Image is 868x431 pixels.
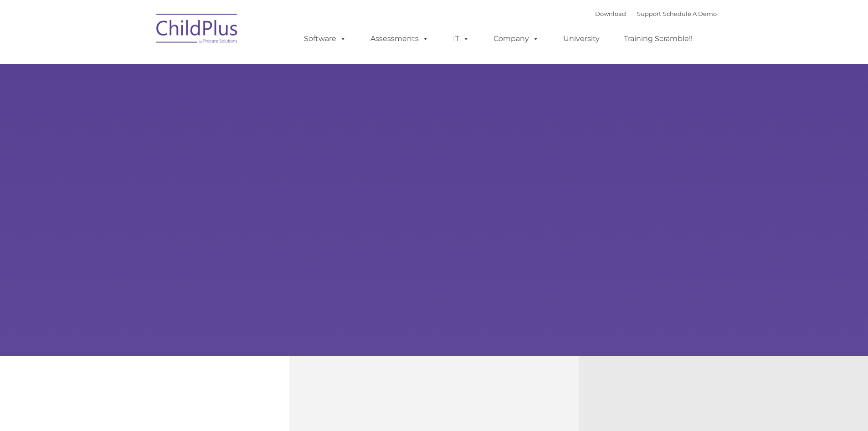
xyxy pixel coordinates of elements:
[295,30,355,48] a: Software
[595,10,717,17] font: |
[554,30,609,48] a: University
[152,7,243,53] img: ChildPlus by Procare Solutions
[484,30,548,48] a: Company
[444,30,478,48] a: IT
[637,10,661,17] a: Support
[595,10,626,17] a: Download
[663,10,717,17] a: Schedule A Demo
[361,30,438,48] a: Assessments
[615,30,702,48] a: Training Scramble!!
